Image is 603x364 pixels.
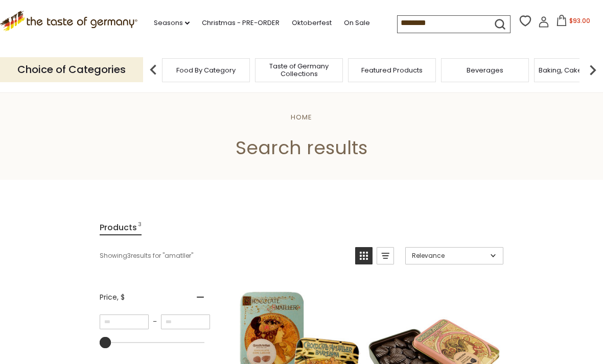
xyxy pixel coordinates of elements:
[551,15,595,30] button: $93.00
[291,112,312,122] a: Home
[467,66,503,74] a: Beverages
[377,247,394,264] a: View list mode
[100,247,347,264] div: Showing results for " "
[292,17,332,29] a: Oktoberfest
[127,251,131,260] b: 3
[405,247,503,264] a: Sort options
[143,60,164,80] img: previous arrow
[138,221,142,234] span: 3
[344,17,370,29] a: On Sale
[154,17,190,29] a: Seasons
[583,60,603,80] img: next arrow
[149,317,161,326] span: –
[412,251,487,260] span: Relevance
[202,17,280,29] a: Christmas - PRE-ORDER
[569,16,590,25] span: $93.00
[32,136,571,159] h1: Search results
[117,292,125,302] span: , $
[258,62,340,78] a: Taste of Germany Collections
[100,221,142,235] a: View Products Tab
[100,292,125,303] span: Price
[355,247,373,264] a: View grid mode
[361,66,423,74] a: Featured Products
[176,66,236,74] a: Food By Category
